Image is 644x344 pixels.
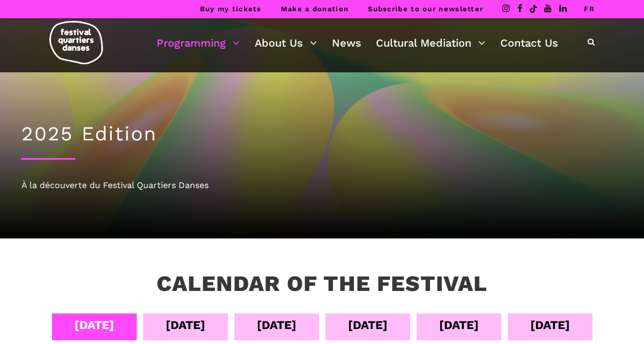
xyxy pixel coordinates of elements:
h3: Calendar of the Festival [157,271,487,297]
a: Make a donation [281,5,349,13]
div: [DATE] [257,316,297,334]
div: [DATE] [75,316,114,334]
img: logo-fqd-med [49,21,103,64]
a: Contact Us [500,34,558,52]
div: [DATE] [439,316,479,334]
a: Subscribe to our newsletter [368,5,483,13]
a: Cultural Mediation [376,34,485,52]
div: [DATE] [530,316,570,334]
a: Buy my tickets [200,5,262,13]
div: À la découverte du Festival Quartiers Danses [21,178,623,192]
a: FR [584,5,595,13]
div: [DATE] [166,316,205,334]
h1: 2025 Edition [21,122,623,146]
a: Programming [157,34,240,52]
a: About Us [255,34,317,52]
div: [DATE] [348,316,388,334]
a: News [332,34,361,52]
